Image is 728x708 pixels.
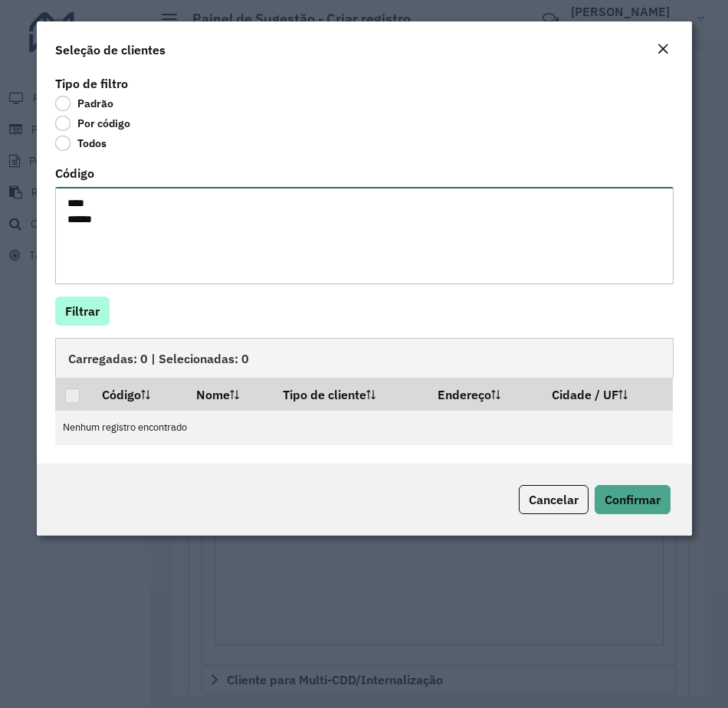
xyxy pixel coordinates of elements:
[595,485,671,514] button: Confirmar
[427,378,541,410] th: Endereço
[605,492,661,507] span: Confirmar
[272,378,427,410] th: Tipo de cliente
[55,164,94,182] label: Código
[55,74,128,93] label: Tipo de filtro
[652,40,674,60] button: Close
[55,41,166,59] h4: Seleção de clientes
[55,116,130,131] label: Por código
[185,378,272,410] th: Nome
[529,492,579,507] span: Cancelar
[657,43,669,55] em: Fechar
[55,411,674,445] td: Nenhum registro encontrado
[91,378,185,410] th: Código
[55,136,107,151] label: Todos
[55,96,113,111] label: Padrão
[519,485,589,514] button: Cancelar
[55,297,110,326] button: Filtrar
[55,338,674,378] div: Carregadas: 0 | Selecionadas: 0
[541,378,673,410] th: Cidade / UF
